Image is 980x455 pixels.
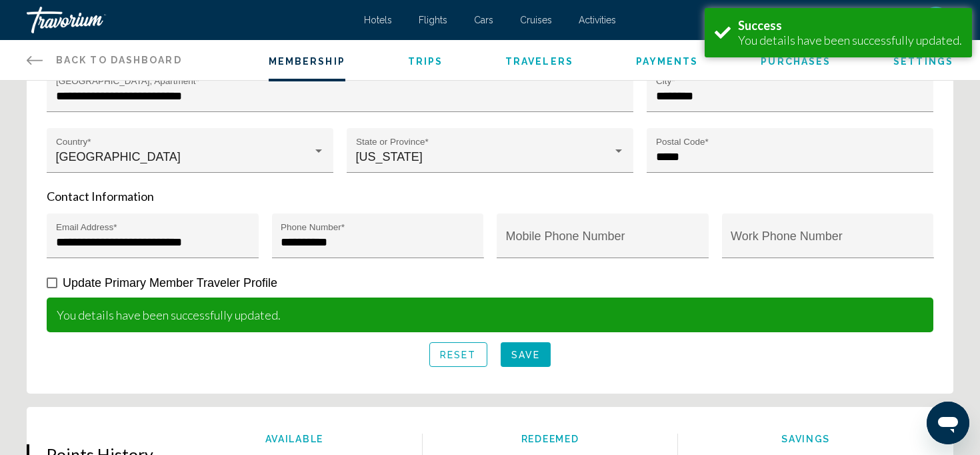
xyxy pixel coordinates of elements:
[579,15,616,25] a: Activities
[47,298,933,332] p: You details have been successfully updated.
[47,189,933,203] p: Contact Information
[364,15,392,25] a: Hotels
[520,15,552,25] a: Cruises
[505,56,573,67] a: Travelers
[429,342,487,367] button: Reset
[63,276,277,290] span: Update Primary Member Traveler Profile
[893,56,953,67] a: Settings
[408,56,443,67] a: Trips
[761,56,831,67] a: Purchases
[27,40,182,80] a: Back to Dashboard
[27,7,351,33] a: Travorium
[356,150,423,163] span: [US_STATE]
[927,402,969,444] iframe: Кнопка для запуску вікна повідомлень
[419,15,447,25] a: Flights
[636,56,699,67] a: Payments
[511,350,540,360] span: Save
[501,342,551,367] button: Save
[440,350,477,360] span: Reset
[423,434,678,444] p: Redeemed
[167,434,422,444] p: Available
[56,55,182,65] span: Back to Dashboard
[919,6,953,34] button: User Menu
[738,33,962,47] div: You details have been successfully updated.
[269,56,345,67] a: Membership
[56,150,181,163] span: [GEOGRAPHIC_DATA]
[678,434,933,444] p: Savings
[738,18,962,33] div: Success
[474,15,493,25] a: Cars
